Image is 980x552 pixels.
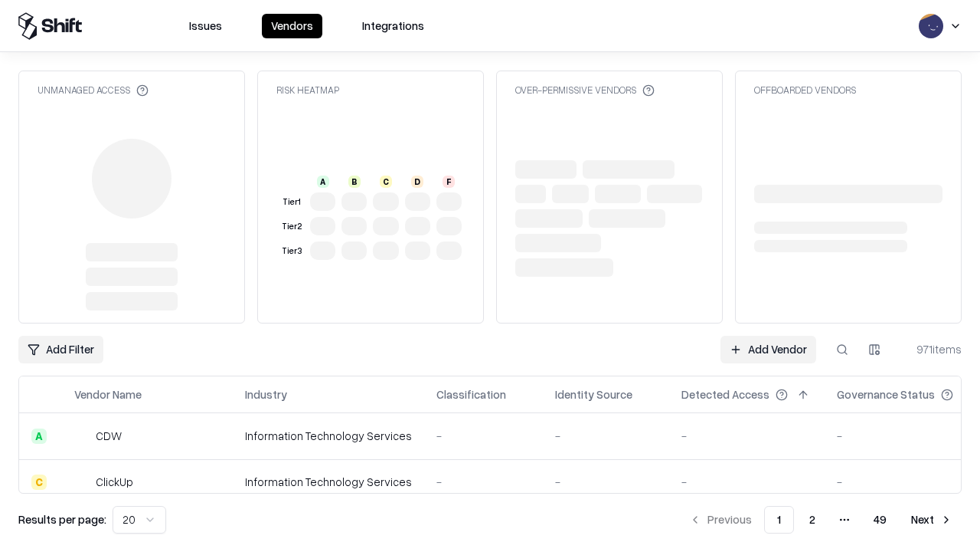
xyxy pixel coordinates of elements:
img: ClickUp [74,475,90,490]
nav: pagination [680,506,962,534]
div: - [837,474,978,490]
div: F [443,176,455,188]
div: - [436,474,531,490]
div: Identity Source [555,386,632,402]
div: Vendor Name [74,386,142,402]
div: Information Technology Services [245,474,412,490]
button: Vendors [262,14,322,38]
div: Tier 2 [279,220,304,233]
div: - [837,428,978,444]
div: - [555,428,657,444]
button: 2 [797,506,828,534]
div: ClickUp [96,474,133,490]
div: Detected Access [681,386,769,402]
div: Information Technology Services [245,428,412,444]
div: - [681,428,812,444]
div: D [411,176,423,188]
p: Results per page: [18,511,106,527]
div: Unmanaged Access [38,84,149,97]
div: - [555,474,657,490]
div: Industry [245,386,287,402]
div: A [317,176,329,188]
button: Issues [180,14,231,38]
div: 971 items [900,341,962,357]
div: Risk Heatmap [276,84,339,97]
img: CDW [74,429,90,444]
div: Offboarded Vendors [754,84,856,97]
div: - [436,428,531,444]
div: CDW [96,428,122,444]
button: 1 [764,506,794,534]
button: 49 [861,506,899,534]
div: B [348,176,361,188]
button: Next [902,506,962,534]
button: Integrations [353,14,433,38]
div: C [380,176,392,188]
div: Governance Status [837,386,935,402]
div: Tier 1 [279,195,304,209]
div: Classification [436,386,506,402]
button: Add Filter [18,336,103,363]
div: - [681,474,812,490]
a: Add Vendor [720,336,816,363]
div: Tier 3 [279,245,304,258]
div: Over-Permissive Vendors [515,84,655,97]
div: C [31,475,47,490]
div: A [31,429,47,444]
